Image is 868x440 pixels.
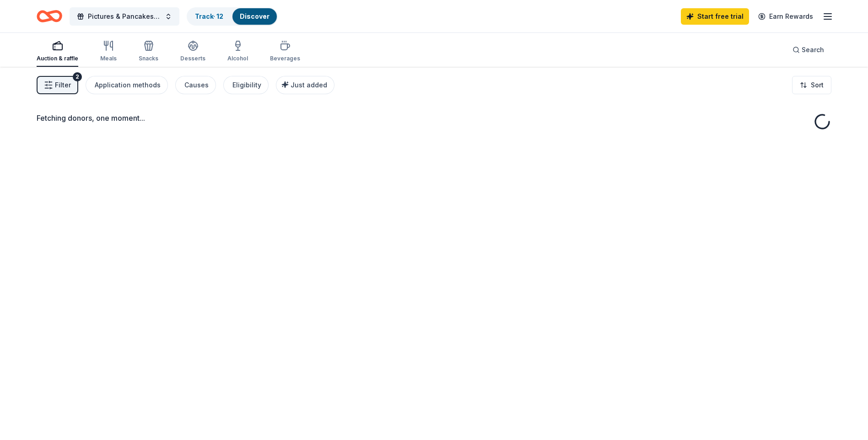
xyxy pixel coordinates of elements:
[37,5,62,27] a: Home
[232,80,261,91] div: Eligibility
[681,8,749,25] a: Start free trial
[139,37,158,67] button: Snacks
[802,44,824,55] span: Search
[240,12,270,20] a: Discover
[223,76,269,94] button: Eligibility
[785,41,831,59] button: Search
[100,37,117,67] button: Meals
[184,80,209,91] div: Causes
[70,7,179,26] button: Pictures & Pancakes with Santa
[88,11,161,22] span: Pictures & Pancakes with Santa
[73,72,82,81] div: 2
[811,80,824,91] span: Sort
[139,55,158,62] div: Snacks
[37,113,831,123] div: Fetching donors, one moment...
[270,55,300,62] div: Beverages
[180,55,205,62] div: Desserts
[175,76,216,94] button: Causes
[195,12,223,20] a: Track· 12
[100,55,117,62] div: Meals
[86,76,168,94] button: Application methods
[276,76,334,94] button: Just added
[37,55,78,62] div: Auction & raffle
[180,37,205,67] button: Desserts
[792,76,831,94] button: Sort
[95,80,161,91] div: Application methods
[55,80,71,91] span: Filter
[227,37,248,67] button: Alcohol
[753,8,819,25] a: Earn Rewards
[37,37,78,67] button: Auction & raffle
[187,7,278,26] button: Track· 12Discover
[37,76,78,94] button: Filter2
[227,55,248,62] div: Alcohol
[291,81,327,89] span: Just added
[270,37,300,67] button: Beverages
